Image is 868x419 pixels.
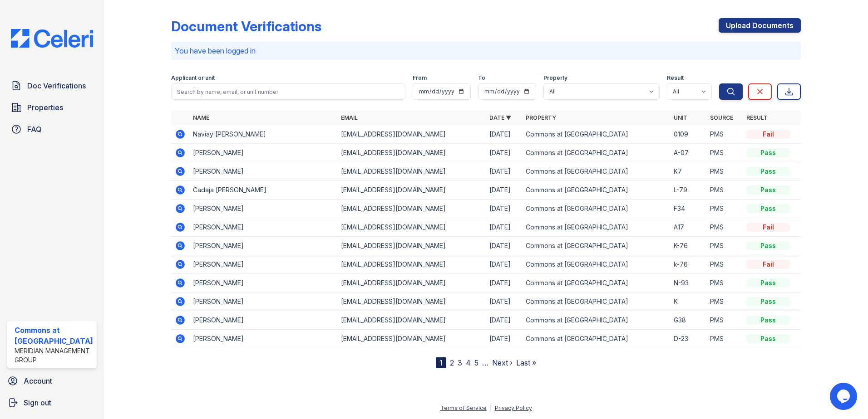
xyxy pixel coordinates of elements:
div: Pass [746,278,790,287]
span: FAQ [27,124,42,135]
label: Applicant or unit [171,74,215,82]
span: Doc Verifications [27,80,86,91]
a: Result [746,114,768,121]
td: PMS [706,162,743,181]
label: Property [543,74,567,82]
td: [PERSON_NAME] [189,218,338,237]
p: You have been logged in [175,45,798,56]
a: Next › [492,358,513,367]
div: | [490,404,492,411]
a: Doc Verifications [7,77,97,95]
td: PMS [706,255,743,274]
td: [EMAIL_ADDRESS][DOMAIN_NAME] [337,218,486,237]
td: PMS [706,274,743,292]
td: A17 [670,218,706,237]
td: [PERSON_NAME] [189,292,338,311]
td: [EMAIL_ADDRESS][DOMAIN_NAME] [337,292,486,311]
td: [PERSON_NAME] [189,311,338,330]
td: Commons at [GEOGRAPHIC_DATA] [522,162,671,181]
td: PMS [706,181,743,200]
div: Pass [746,334,790,343]
td: PMS [706,200,743,218]
td: Commons at [GEOGRAPHIC_DATA] [522,330,671,348]
td: Commons at [GEOGRAPHIC_DATA] [522,255,671,274]
div: Pass [746,241,790,250]
span: Sign out [24,397,51,408]
td: [EMAIL_ADDRESS][DOMAIN_NAME] [337,330,486,348]
td: Commons at [GEOGRAPHIC_DATA] [522,200,671,218]
div: Document Verifications [171,18,321,34]
td: [DATE] [486,200,522,218]
td: [DATE] [486,125,522,144]
label: Result [667,74,684,82]
a: Terms of Service [440,404,487,411]
td: [EMAIL_ADDRESS][DOMAIN_NAME] [337,125,486,144]
td: [DATE] [486,311,522,330]
td: PMS [706,144,743,162]
td: K-76 [670,237,706,255]
td: [PERSON_NAME] [189,274,338,292]
div: Pass [746,185,790,195]
div: Meridian Management Group [15,346,93,365]
a: Account [4,372,100,390]
img: CE_Logo_Blue-a8612792a0a2168367f1c8372b55b34899dd931a85d93a1a3d3e32e68fde9ad4.png [4,29,100,48]
td: Commons at [GEOGRAPHIC_DATA] [522,292,671,311]
td: A-07 [670,144,706,162]
td: Commons at [GEOGRAPHIC_DATA] [522,311,671,330]
div: Fail [746,260,790,269]
a: Property [526,114,556,121]
a: 2 [450,358,454,367]
td: Commons at [GEOGRAPHIC_DATA] [522,274,671,292]
span: … [482,357,488,368]
td: [DATE] [486,292,522,311]
td: [DATE] [486,181,522,200]
a: Email [341,114,358,121]
td: [DATE] [486,218,522,237]
td: PMS [706,218,743,237]
div: Pass [746,148,790,157]
a: Source [710,114,733,121]
div: Pass [746,204,790,213]
td: [PERSON_NAME] [189,330,338,348]
div: Commons at [GEOGRAPHIC_DATA] [15,325,93,346]
td: [DATE] [486,255,522,274]
td: [DATE] [486,330,522,348]
td: [PERSON_NAME] [189,162,338,181]
a: Unit [674,114,687,121]
a: Name [193,114,209,121]
td: K7 [670,162,706,181]
td: PMS [706,330,743,348]
a: Properties [7,98,97,117]
td: [PERSON_NAME] [189,255,338,274]
td: Commons at [GEOGRAPHIC_DATA] [522,144,671,162]
td: F34 [670,200,706,218]
td: [EMAIL_ADDRESS][DOMAIN_NAME] [337,144,486,162]
td: PMS [706,311,743,330]
td: [EMAIL_ADDRESS][DOMAIN_NAME] [337,311,486,330]
td: [DATE] [486,237,522,255]
a: 5 [474,358,478,367]
td: Commons at [GEOGRAPHIC_DATA] [522,218,671,237]
td: [PERSON_NAME] [189,237,338,255]
td: k-76 [670,255,706,274]
td: [EMAIL_ADDRESS][DOMAIN_NAME] [337,274,486,292]
a: Sign out [4,394,100,412]
td: [EMAIL_ADDRESS][DOMAIN_NAME] [337,181,486,200]
a: FAQ [7,120,97,138]
td: D-23 [670,330,706,348]
label: From [413,74,427,82]
div: Fail [746,223,790,232]
div: Pass [746,167,790,176]
div: Pass [746,297,790,306]
td: Commons at [GEOGRAPHIC_DATA] [522,125,671,144]
td: [PERSON_NAME] [189,144,338,162]
iframe: chat widget [830,383,859,410]
td: [DATE] [486,144,522,162]
td: Cadaja [PERSON_NAME] [189,181,338,200]
td: Naviay [PERSON_NAME] [189,125,338,144]
div: Fail [746,130,790,139]
a: 4 [466,358,471,367]
td: [PERSON_NAME] [189,200,338,218]
a: Upload Documents [719,18,801,33]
